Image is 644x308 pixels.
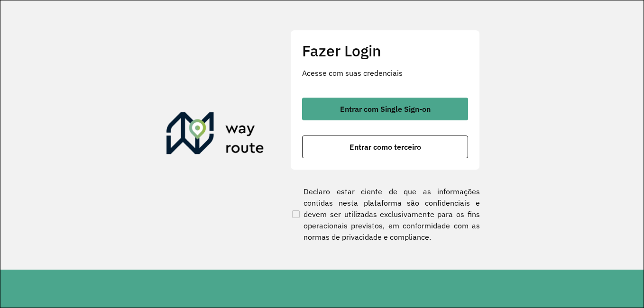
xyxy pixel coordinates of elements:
[302,42,468,60] h2: Fazer Login
[350,143,421,151] span: Entrar como terceiro
[290,186,480,243] label: Declaro estar ciente de que as informações contidas nesta plataforma são confidenciais e devem se...
[302,98,468,120] button: button
[166,112,264,158] img: Roteirizador AmbevTech
[302,67,468,79] p: Acesse com suas credenciais
[302,136,468,158] button: button
[340,105,431,113] span: Entrar com Single Sign-on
